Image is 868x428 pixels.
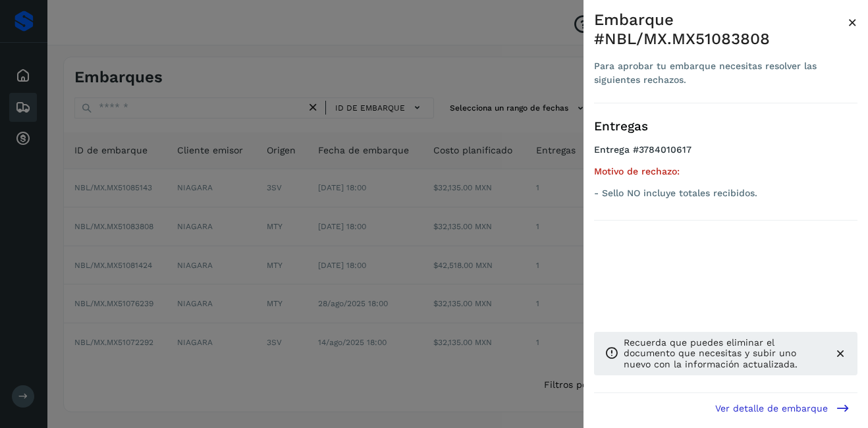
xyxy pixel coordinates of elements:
[848,11,857,34] button: Close
[848,13,857,32] span: ×
[707,393,857,423] button: Ver detalle de embarque
[594,119,857,134] h3: Entregas
[594,188,857,199] p: - Sello NO incluye totales recibidos.
[594,166,857,177] h5: Motivo de rechazo:
[594,11,848,49] div: Embarque #NBL/MX.MX51083808
[594,144,857,166] h4: Entrega #3784010617
[624,337,823,370] p: Recuerda que puedes eliminar el documento que necesitas y subir uno nuevo con la información actu...
[594,59,848,87] div: Para aprobar tu embarque necesitas resolver las siguientes rechazos.
[715,404,828,413] span: Ver detalle de embarque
